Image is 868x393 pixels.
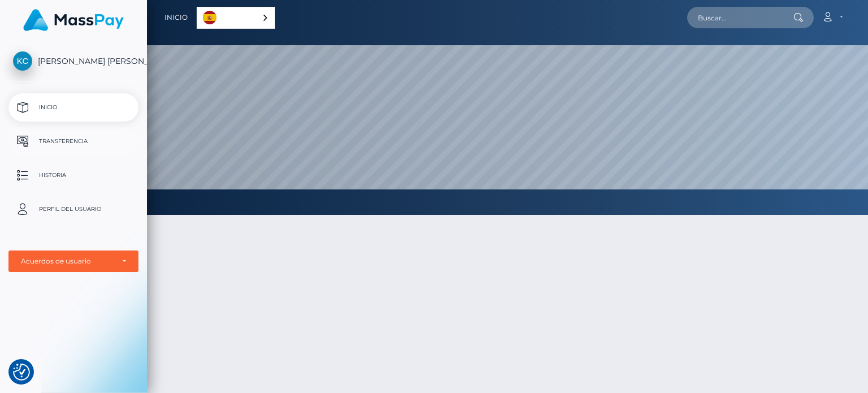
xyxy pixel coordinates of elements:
a: Inicio [164,6,188,29]
p: Inicio [13,99,134,116]
span: [PERSON_NAME] [PERSON_NAME] [8,56,138,66]
img: MassPay [23,9,124,31]
button: Acuerdos de usuario [8,251,138,272]
aside: Language selected: Español [197,7,275,29]
input: Buscar... [687,7,793,28]
button: Consent Preferences [13,364,30,381]
p: Transferencia [13,133,134,150]
div: Acuerdos de usuario [21,257,114,266]
a: Perfil del usuario [8,195,138,223]
img: Revisit consent button [13,364,30,381]
p: Perfil del usuario [13,201,134,218]
p: Historia [13,167,134,184]
a: Transferencia [8,127,138,156]
a: Historia [8,161,138,189]
div: Language [197,7,275,29]
a: Inicio [8,93,138,122]
a: Español [197,7,275,28]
